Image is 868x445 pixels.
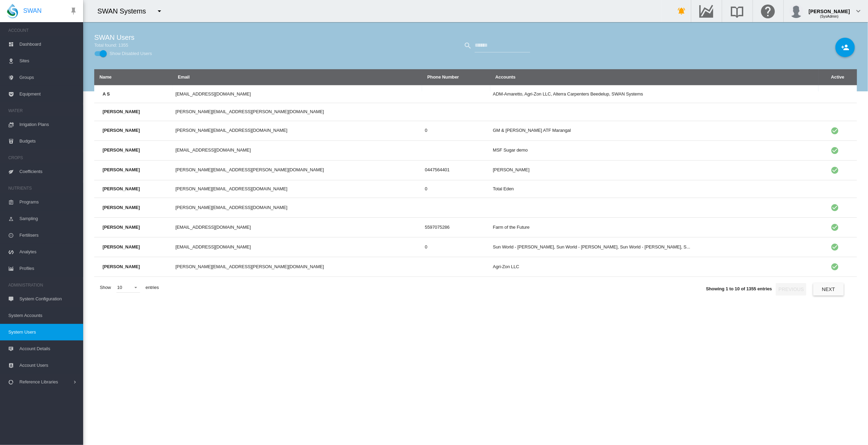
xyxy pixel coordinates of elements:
[178,74,190,80] a: Email
[117,285,122,290] div: 10
[94,217,857,237] tr: [PERSON_NAME] [EMAIL_ADDRESS][DOMAIN_NAME] 5597075286 Farm of the Future icon-checkbox-marked-circle
[19,227,78,244] span: Fertilisers
[173,140,422,160] td: [EMAIL_ADDRESS][DOMAIN_NAME]
[19,374,72,390] span: Reference Libraries
[831,243,839,251] md-icon: icon-checkbox-marked-circle
[19,357,78,374] span: Account Users
[94,180,173,198] td: [PERSON_NAME]
[19,163,78,180] span: Coefficients
[173,198,422,217] td: [PERSON_NAME][EMAIL_ADDRESS][DOMAIN_NAME]
[678,7,686,15] md-icon: icon-bell-ring
[94,85,173,103] td: A S
[8,307,78,324] span: System Accounts
[19,69,78,86] span: Groups
[831,263,839,271] md-icon: icon-checkbox-marked-circle
[831,203,839,212] md-icon: icon-checkbox-marked-circle
[841,43,849,52] md-icon: icon-account-plus
[97,282,114,293] span: Show
[94,103,857,120] tr: [PERSON_NAME] [PERSON_NAME][EMAIL_ADDRESS][PERSON_NAME][DOMAIN_NAME] icon-checkbox-marked-circle
[94,180,857,198] tr: [PERSON_NAME] [PERSON_NAME][EMAIL_ADDRESS][DOMAIN_NAME] 0 Total Eden icon-checkbox-marked-circle
[173,121,422,140] td: [PERSON_NAME][EMAIL_ADDRESS][DOMAIN_NAME]
[490,121,819,140] td: GM & [PERSON_NAME] ATF Marangal
[19,53,78,69] span: Sites
[173,180,422,198] td: [PERSON_NAME][EMAIL_ADDRESS][DOMAIN_NAME]
[19,210,78,227] span: Sampling
[94,140,173,160] td: [PERSON_NAME]
[490,257,819,277] td: Agri-Zon LLC
[143,282,161,293] span: entries
[19,116,78,133] span: Irrigation Plans
[490,85,819,103] td: ADM-Amaretto, Agri-Zon LLC, Alterra Carpenters Beedelup, SWAN Systems
[19,340,78,357] span: Account Details
[7,4,18,18] img: SWAN-Landscape-Logo-Colour-drop.png
[152,4,166,18] button: icon-menu-down
[422,121,490,140] td: 0
[99,74,112,80] a: Name
[94,217,173,237] td: [PERSON_NAME]
[776,283,806,296] button: Previous
[173,237,422,257] td: [EMAIL_ADDRESS][DOMAIN_NAME]
[490,160,819,180] td: [PERSON_NAME]
[490,140,819,160] td: MSF Sugar demo
[94,103,173,120] td: [PERSON_NAME]
[831,146,839,155] md-icon: icon-checkbox-marked-circle
[173,160,422,180] td: [PERSON_NAME][EMAIL_ADDRESS][PERSON_NAME][DOMAIN_NAME]
[19,133,78,149] span: Budgets
[119,43,129,48] span: 1355
[173,85,422,103] td: [EMAIL_ADDRESS][DOMAIN_NAME]
[94,160,857,180] tr: [PERSON_NAME] [PERSON_NAME][EMAIL_ADDRESS][PERSON_NAME][DOMAIN_NAME] 0447564401 [PERSON_NAME] ico...
[94,160,173,180] td: [PERSON_NAME]
[854,7,862,15] md-icon: icon-chevron-down
[19,260,78,277] span: Profiles
[8,25,78,36] span: ACCOUNT
[706,286,772,291] span: Showing 1 to 10 of 1355 entries
[698,7,715,15] md-icon: Go to the Data Hub
[818,69,857,85] th: Active
[490,69,819,85] th: Accounts
[94,198,173,217] td: [PERSON_NAME]
[155,7,164,15] md-icon: icon-menu-down
[97,6,152,16] div: SWAN Systems
[675,4,689,18] button: icon-bell-ring
[94,85,857,103] tr: A S [EMAIL_ADDRESS][DOMAIN_NAME] ADM-Amaretto, Agri-Zon LLC, Alterra Carpenters Beedelup, SWAN Sy...
[8,280,78,291] span: ADMINISTRATION
[94,48,152,59] md-switch: Show Disabled Users
[831,127,839,135] md-icon: icon-checkbox-marked-circle
[94,140,857,160] tr: [PERSON_NAME] [EMAIL_ADDRESS][DOMAIN_NAME] MSF Sugar demo icon-checkbox-marked-circle
[831,166,839,174] md-icon: icon-checkbox-marked-circle
[490,180,819,198] td: Total Eden
[19,194,78,210] span: Programs
[23,7,42,15] span: SWAN
[94,257,173,277] td: [PERSON_NAME]
[19,36,78,53] span: Dashboard
[835,38,855,57] button: Add NEW User to SWAN
[173,257,422,277] td: [PERSON_NAME][EMAIL_ADDRESS][PERSON_NAME][DOMAIN_NAME]
[8,152,78,163] span: CROPS
[760,7,777,15] md-icon: Click here for help
[820,15,839,18] span: (SysAdmin)
[173,217,422,237] td: [EMAIL_ADDRESS][DOMAIN_NAME]
[94,33,134,42] span: SWAN Users
[94,198,857,217] tr: [PERSON_NAME] [PERSON_NAME][EMAIL_ADDRESS][DOMAIN_NAME] icon-checkbox-marked-circle
[809,5,850,12] div: [PERSON_NAME]
[173,103,422,120] td: [PERSON_NAME][EMAIL_ADDRESS][PERSON_NAME][DOMAIN_NAME]
[19,244,78,260] span: Analytes
[19,86,78,102] span: Equipment
[94,121,857,140] tr: [PERSON_NAME] [PERSON_NAME][EMAIL_ADDRESS][DOMAIN_NAME] 0 GM & [PERSON_NAME] ATF Marangal icon-ch...
[422,217,490,237] td: 5597075286
[464,42,472,50] md-icon: Search by keyword
[789,4,803,18] img: profile.jpg
[813,283,844,296] button: Next
[94,43,117,48] span: Total found:
[8,324,78,340] span: System Users
[422,160,490,180] td: 0447564401
[94,257,857,277] tr: [PERSON_NAME] [PERSON_NAME][EMAIL_ADDRESS][PERSON_NAME][DOMAIN_NAME] Agri-Zon LLC icon-checkbox-m...
[94,121,173,140] td: [PERSON_NAME]
[94,237,857,257] tr: [PERSON_NAME] [EMAIL_ADDRESS][DOMAIN_NAME] 0 Sun World - [PERSON_NAME], Sun World - [PERSON_NAME]...
[422,237,490,257] td: 0
[831,223,839,231] md-icon: icon-checkbox-marked-circle
[490,237,819,257] td: Sun World - [PERSON_NAME], Sun World - [PERSON_NAME], Sun World - [PERSON_NAME], S...
[19,291,78,307] span: System Configuration
[490,217,819,237] td: Farm of the Future
[94,237,173,257] td: [PERSON_NAME]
